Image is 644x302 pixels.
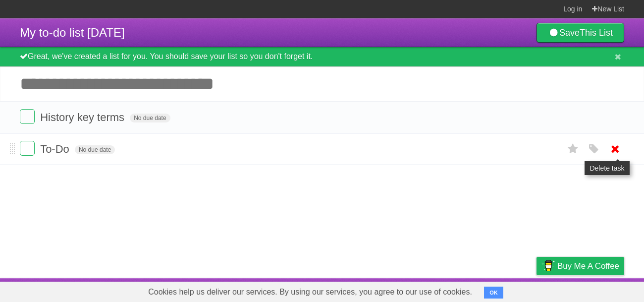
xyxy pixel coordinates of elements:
[75,145,115,154] span: No due date
[562,281,624,300] a: Suggest a feature
[557,257,619,275] span: Buy me a coffee
[130,114,170,122] span: No due date
[20,141,35,156] label: Done
[437,281,478,300] a: Developers
[20,109,35,124] label: Done
[40,111,127,123] span: History key terms
[138,282,482,302] span: Cookies help us deliver our services. By using our services, you agree to our use of cookies.
[580,28,613,38] b: This List
[40,143,72,155] span: To-Do
[537,257,624,275] a: Buy me a coffee
[490,281,512,300] a: Terms
[541,257,555,274] img: Buy me a coffee
[405,281,426,300] a: About
[564,141,583,157] label: Star task
[484,287,503,299] button: OK
[537,23,624,43] a: SaveThis List
[20,26,125,39] span: My to-do list [DATE]
[524,281,549,300] a: Privacy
